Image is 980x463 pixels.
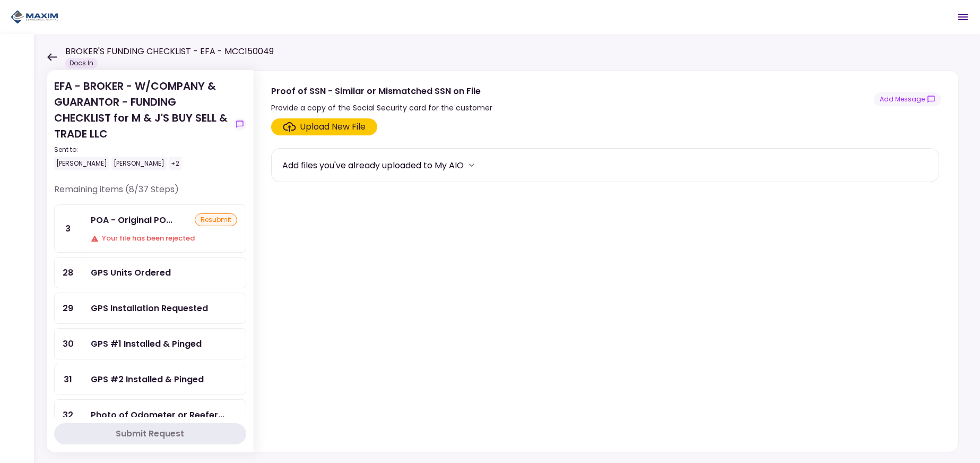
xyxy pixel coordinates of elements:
div: 29 [55,293,82,323]
div: GPS #1 Installed & Pinged [91,337,202,350]
div: GPS Installation Requested [91,302,208,315]
a: 31GPS #2 Installed & Pinged [54,364,246,395]
a: 28GPS Units Ordered [54,257,246,288]
a: 32Photo of Odometer or Reefer hours [54,399,246,431]
div: Submit Request [116,427,185,440]
div: 31 [55,364,82,395]
a: 30GPS #1 Installed & Pinged [54,328,246,359]
a: 29GPS Installation Requested [54,293,246,324]
div: Photo of Odometer or Reefer hours [91,408,224,422]
div: 30 [55,329,82,359]
div: Remaining items (8/37 Steps) [54,183,246,204]
div: Proof of SSN - Similar or Mismatched SSN on FileProvide a copy of the Social Security card for th... [254,70,959,452]
button: show-messages [233,118,246,131]
div: POA - Original POA (not CA or GA) [91,213,172,227]
div: Your file has been rejected [91,233,237,244]
div: Sent to: [54,145,229,155]
a: 3POA - Original POA (not CA or GA)resubmitYour file has been rejected [54,204,246,253]
div: Add files you've already uploaded to My AIO [282,159,464,172]
div: Docs In [65,58,98,68]
span: Click here to upload the required document [271,118,377,135]
div: Proof of SSN - Similar or Mismatched SSN on File [271,84,492,98]
button: Submit Request [54,423,246,444]
div: Provide a copy of the Social Security card for the customer [271,101,492,114]
div: 32 [55,400,82,430]
h1: BROKER'S FUNDING CHECKLIST - EFA - MCC150049 [65,45,274,58]
div: 3 [55,205,82,252]
div: GPS #2 Installed & Pinged [91,373,204,386]
div: resubmit [195,213,237,226]
img: Partner icon [11,9,58,25]
div: GPS Units Ordered [91,266,171,279]
div: Upload New File [300,121,366,133]
div: 28 [55,258,82,288]
div: EFA - BROKER - W/COMPANY & GUARANTOR - FUNDING CHECKLIST for M & J'S BUY SELL & TRADE LLC [54,78,229,170]
div: [PERSON_NAME] [111,157,167,170]
button: more [464,157,480,173]
button: show-messages [874,92,941,106]
div: +2 [169,157,181,170]
button: Open menu [950,4,976,30]
div: [PERSON_NAME] [54,157,109,170]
